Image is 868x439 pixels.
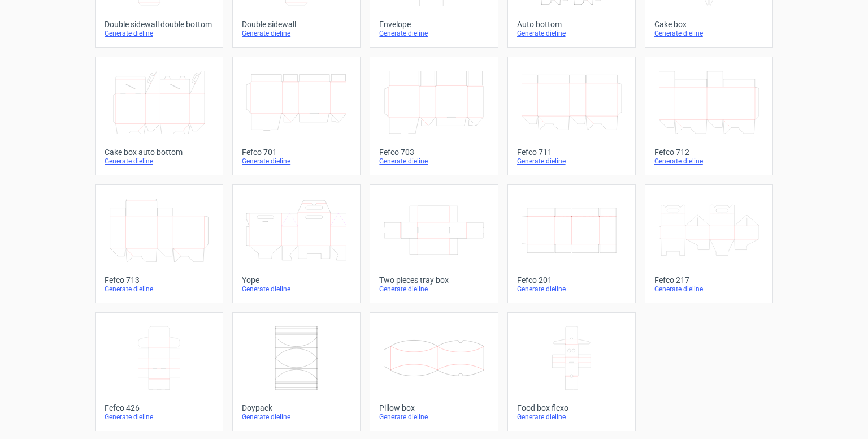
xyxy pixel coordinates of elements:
a: Cake box auto bottomGenerate dieline [95,57,223,175]
div: Generate dieline [517,285,626,294]
div: Generate dieline [242,285,351,294]
div: Fefco 713 [105,276,214,285]
div: Generate dieline [379,412,488,421]
div: Fefco 426 [105,403,214,412]
div: Fefco 712 [654,148,763,157]
div: Generate dieline [242,157,351,166]
div: Generate dieline [654,29,763,38]
div: Generate dieline [517,412,626,421]
div: Fefco 201 [517,276,626,285]
div: Doypack [242,403,351,412]
div: Generate dieline [105,29,214,38]
div: Generate dieline [105,412,214,421]
a: DoypackGenerate dieline [232,312,361,431]
a: YopeGenerate dieline [232,184,361,303]
a: Fefco 217Generate dieline [645,184,773,303]
div: Generate dieline [105,157,214,166]
div: Generate dieline [654,157,763,166]
div: Generate dieline [379,285,488,294]
div: Generate dieline [379,157,488,166]
div: Fefco 711 [517,148,626,157]
a: Fefco 713Generate dieline [95,184,223,303]
a: Fefco 426Generate dieline [95,312,223,431]
a: Fefco 703Generate dieline [370,57,498,175]
a: Fefco 711Generate dieline [507,57,636,175]
a: Pillow boxGenerate dieline [370,312,498,431]
a: Food box flexoGenerate dieline [507,312,636,431]
a: Fefco 712Generate dieline [645,57,773,175]
a: Fefco 701Generate dieline [232,57,361,175]
div: Two pieces tray box [379,276,488,285]
div: Double sidewall [242,20,351,29]
a: Fefco 201Generate dieline [507,184,636,303]
div: Fefco 217 [654,276,763,285]
div: Pillow box [379,403,488,412]
div: Generate dieline [517,29,626,38]
div: Auto bottom [517,20,626,29]
div: Generate dieline [242,29,351,38]
div: Generate dieline [517,157,626,166]
div: Yope [242,276,351,285]
div: Generate dieline [654,285,763,294]
div: Food box flexo [517,403,626,412]
div: Generate dieline [379,29,488,38]
div: Cake box [654,20,763,29]
div: Fefco 703 [379,148,488,157]
div: Generate dieline [242,412,351,421]
a: Two pieces tray boxGenerate dieline [370,184,498,303]
div: Generate dieline [105,285,214,294]
div: Cake box auto bottom [105,148,214,157]
div: Fefco 701 [242,148,351,157]
div: Envelope [379,20,488,29]
div: Double sidewall double bottom [105,20,214,29]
